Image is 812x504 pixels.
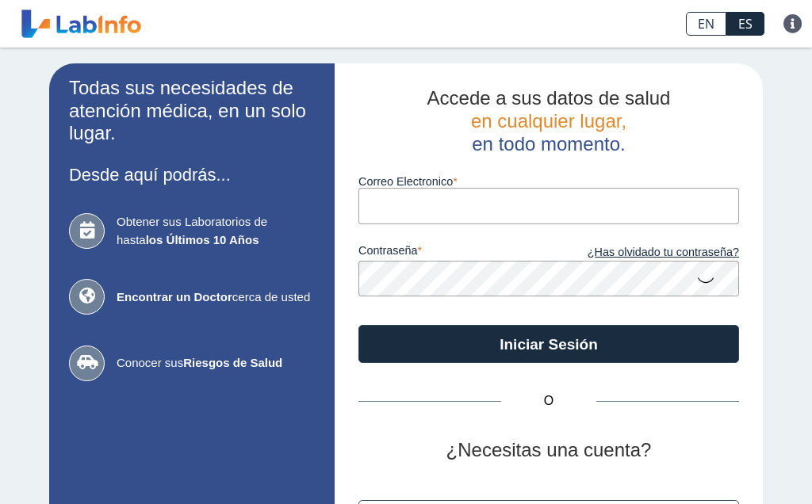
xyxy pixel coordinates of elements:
span: Accede a sus datos de salud [427,87,671,109]
span: O [501,391,596,410]
span: en todo momento. [472,133,625,155]
h3: Desde aquí podrás... [69,165,315,185]
span: Obtener sus Laboratorios de hasta [117,213,315,249]
b: los Últimos 10 Años [146,233,259,246]
span: Conocer sus [117,354,315,372]
a: ¿Has olvidado tu contraseña? [549,244,739,262]
a: EN [686,12,726,36]
iframe: Help widget launcher [671,442,795,487]
b: Riesgos de Salud [183,356,282,369]
span: en cualquier lugar, [471,110,626,132]
h2: Todas sus necesidades de atención médica, en un solo lugar. [69,77,315,145]
label: Correo Electronico [358,175,739,188]
h2: ¿Necesitas una cuenta? [358,439,739,462]
a: ES [726,12,764,36]
button: Iniciar Sesión [358,325,739,363]
b: Encontrar un Doctor [117,290,232,304]
span: cerca de usted [117,288,315,307]
label: contraseña [358,244,549,262]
